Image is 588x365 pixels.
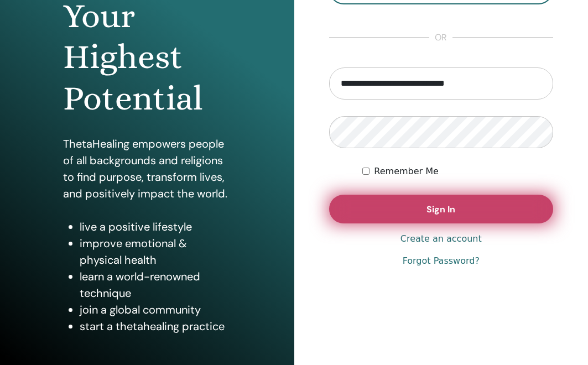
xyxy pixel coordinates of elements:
span: Sign In [426,204,455,215]
a: Forgot Password? [403,254,480,268]
li: improve emotional & physical health [80,235,231,268]
label: Remember Me [374,165,439,178]
button: Sign In [329,195,554,223]
p: ThetaHealing empowers people of all backgrounds and religions to find purpose, transform lives, a... [63,135,231,202]
div: Keep me authenticated indefinitely or until I manually logout [362,165,553,178]
li: learn a world-renowned technique [80,268,231,301]
span: or [429,31,452,44]
li: live a positive lifestyle [80,218,231,235]
a: Create an account [400,232,482,246]
li: join a global community [80,301,231,318]
li: start a thetahealing practice [80,318,231,335]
